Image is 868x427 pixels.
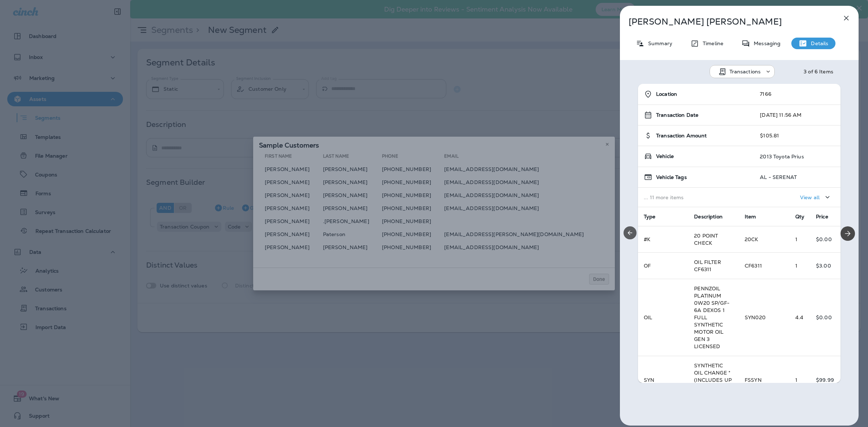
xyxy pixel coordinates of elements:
span: 1 [795,236,797,243]
span: Qty [795,213,804,220]
p: Timeline [699,40,723,46]
span: 20CK [745,236,758,243]
button: Next [841,226,855,241]
p: ... 11 more items [644,195,748,200]
span: OIL [644,314,652,321]
p: View all [800,195,820,200]
p: Details [807,40,828,46]
span: Vehicle [656,153,674,159]
span: SYNTHETIC OIL CHANGE *(INCLUDES UP TO 5 QUARTS OF OIL) [694,362,732,398]
p: $99.99 [816,377,835,383]
span: #K [644,236,650,243]
div: 3 of 6 Items [804,69,833,74]
p: $0.00 [816,236,835,242]
span: 4.4 [795,314,803,321]
p: Messaging [750,40,780,46]
button: View all [797,191,835,204]
p: Transactions [729,69,761,74]
span: OIL FILTER CF6311 [694,259,721,273]
span: PENNZOIL PLATINUM 0W20 SP/GF-6A DEXOS 1 FULL SYNTHETIC MOTOR OIL GEN 3 LICENSED [694,285,729,350]
p: 2013 Toyota Prius [760,154,804,159]
span: Transaction Date [656,112,698,118]
p: [PERSON_NAME] [PERSON_NAME] [629,17,826,27]
span: OF [644,262,651,269]
p: AL - SERENAT [760,174,797,180]
span: Vehicle Tags [656,174,687,180]
p: $0.00 [816,315,835,320]
span: SYN020 [745,314,766,321]
span: 1 [795,377,797,383]
span: Type [644,213,656,220]
td: [DATE] 11:56 AM [754,105,841,125]
span: SYN [644,377,654,383]
p: $3.00 [816,263,835,269]
span: Price [816,213,828,220]
span: CF6311 [745,262,762,269]
button: Previous [624,226,637,239]
span: Transaction Amount [656,133,707,139]
span: Location [656,91,677,97]
span: 1 [795,262,797,269]
span: Item [745,213,756,220]
td: $105.81 [754,125,841,146]
p: Summary [644,40,672,46]
td: 7166 [754,84,841,105]
span: Description [694,213,723,220]
span: 20 POINT CHECK [694,232,718,246]
span: FSSYN [745,377,762,383]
